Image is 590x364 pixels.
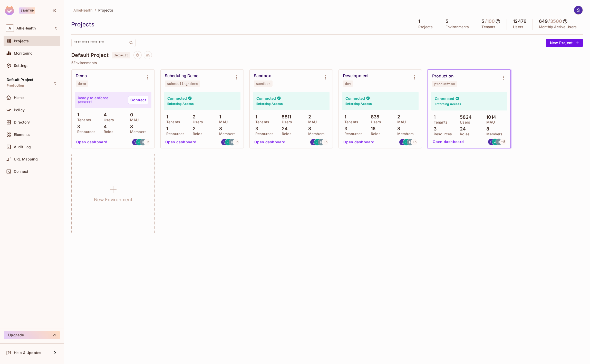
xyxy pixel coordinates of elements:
[75,112,79,117] p: 1
[395,114,400,119] p: 2
[253,132,274,136] p: Resources
[71,61,583,65] p: 5 Environments
[481,19,484,24] h5: 5
[190,120,203,124] p: Users
[142,72,152,83] button: Environment settings
[217,120,228,124] p: MAU
[128,96,148,104] a: Connect
[345,82,351,86] div: dev
[14,64,28,68] span: Settings
[256,82,270,86] div: sandbox
[145,140,149,144] span: + 5
[368,132,381,136] p: Roles
[253,126,258,131] p: 3
[343,73,369,78] div: Development
[190,114,196,119] p: 2
[395,126,400,131] p: 8
[190,132,202,136] p: Roles
[546,39,583,47] button: New Project
[76,73,87,78] div: Demo
[94,196,132,204] h1: New Environment
[5,6,14,15] img: SReyMgAAAABJRU5ErkJggg==
[7,84,24,88] span: Production
[341,138,377,146] button: Open dashboard
[279,114,291,119] p: 5811
[229,139,235,145] img: rodrigo@alliehealth.com
[167,96,187,101] h4: Connected
[227,140,229,144] span: J
[513,19,526,24] h5: 12476
[513,25,523,29] p: Users
[484,132,503,136] p: Members
[71,21,410,28] div: Projects
[128,112,133,117] p: 0
[16,26,36,30] span: Workspace: AllieHealth
[485,19,495,24] h5: / 100
[256,96,276,101] h4: Connected
[133,54,142,58] span: Project settings
[434,82,455,86] div: production
[217,132,236,136] p: Members
[342,132,363,136] p: Resources
[368,126,375,131] p: 16
[164,114,168,119] p: 1
[14,133,30,137] span: Elements
[112,52,130,58] span: default
[6,24,14,32] span: A
[457,132,470,136] p: Roles
[138,140,140,144] span: J
[431,132,452,136] p: Resources
[14,169,28,174] span: Connect
[71,52,109,58] h4: Default Project
[163,138,199,146] button: Open dashboard
[279,132,292,136] p: Roles
[409,72,420,83] button: Environment settings
[457,115,472,120] p: 5824
[431,126,437,132] p: 3
[418,25,433,29] p: Projects
[167,102,194,106] h6: Enforcing Access
[498,73,508,83] button: Environment settings
[75,130,95,134] p: Resources
[446,19,448,24] h5: 5
[19,7,35,14] div: Startup
[254,73,271,78] div: Sandbox
[231,72,241,83] button: Environment settings
[78,96,124,104] p: Ready to enforce access?
[4,331,60,339] button: Upgrade
[75,118,91,122] p: Tenants
[342,120,358,124] p: Tenants
[164,120,180,124] p: Tenants
[501,140,505,144] span: + 5
[345,96,365,101] h4: Connected
[323,140,327,144] span: + 5
[73,8,93,13] span: AllieHealth
[539,19,548,24] h5: 649
[14,96,24,100] span: Home
[101,124,107,129] p: 4
[484,120,495,124] p: MAU
[14,351,41,355] span: Help & Updates
[14,120,30,124] span: Directory
[14,145,31,149] span: Audit Log
[345,102,372,106] h6: Enforcing Access
[418,19,420,24] h5: 1
[368,114,380,119] p: 835
[342,126,347,131] p: 3
[306,126,311,131] p: 8
[395,120,406,124] p: MAU
[253,114,257,119] p: 1
[446,25,469,29] p: Environments
[128,118,139,122] p: MAU
[164,126,168,131] p: 1
[128,130,147,134] p: Members
[484,126,489,132] p: 8
[165,73,199,78] div: Scheduling Demo
[405,140,408,144] span: J
[132,139,139,145] img: stephen@alliehealth.com
[221,139,228,145] img: stephen@alliehealth.com
[306,132,325,136] p: Members
[320,72,331,83] button: Environment settings
[494,140,496,144] span: J
[496,139,502,145] img: rodrigo@alliehealth.com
